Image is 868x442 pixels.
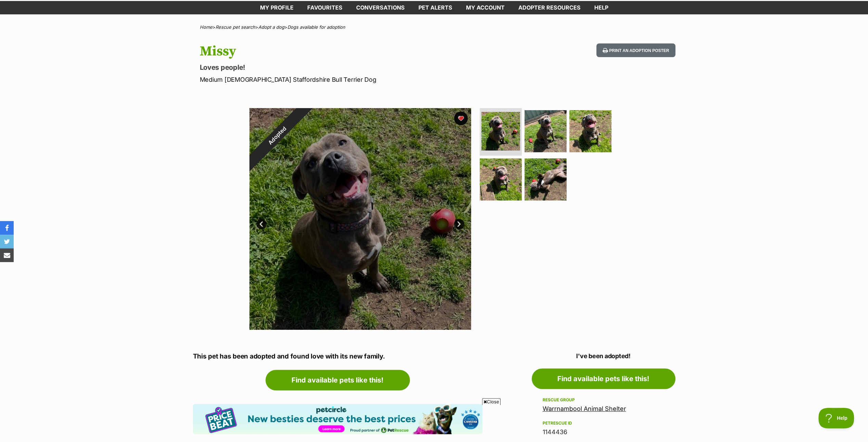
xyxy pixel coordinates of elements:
div: Adopted [234,92,320,179]
a: My account [459,1,511,14]
p: This pet has been adopted and found love with its new family. [193,352,482,362]
img: Pet Circle promo banner [193,404,482,434]
img: Photo of Missy [524,158,567,200]
a: Adopt a dog [258,24,284,30]
div: 1144436 [543,427,664,437]
button: Print an adoption poster [596,43,675,57]
a: Help [587,1,615,14]
img: Photo of Missy [481,112,520,151]
a: Next [454,219,464,229]
p: I've been adopted! [532,351,675,361]
h1: Missy [200,43,489,59]
div: > > > [183,25,686,30]
img: Photo of Missy [524,110,567,152]
a: conversations [349,1,412,14]
a: Find available pets like this! [265,370,410,390]
div: Rescue group [543,397,664,403]
span: Close [482,398,501,405]
button: favourite [454,112,468,125]
p: Medium [DEMOGRAPHIC_DATA] Staffordshire Bull Terrier Dog [200,75,489,84]
p: Loves people! [200,63,489,72]
iframe: Advertisement [268,408,600,439]
iframe: Help Scout Beacon - Open [818,408,854,428]
a: Find available pets like this! [532,368,675,389]
a: Dogs available for adoption [287,24,345,30]
a: Prev [256,219,267,229]
div: PetRescue ID [543,420,664,426]
a: Pet alerts [412,1,459,14]
img: Photo of Missy [480,158,522,200]
a: My profile [253,1,300,14]
img: Photo of Missy [569,110,611,152]
a: Adopter resources [511,1,587,14]
a: Favourites [300,1,349,14]
a: Rescue pet search [216,24,255,30]
a: Home [200,24,212,30]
